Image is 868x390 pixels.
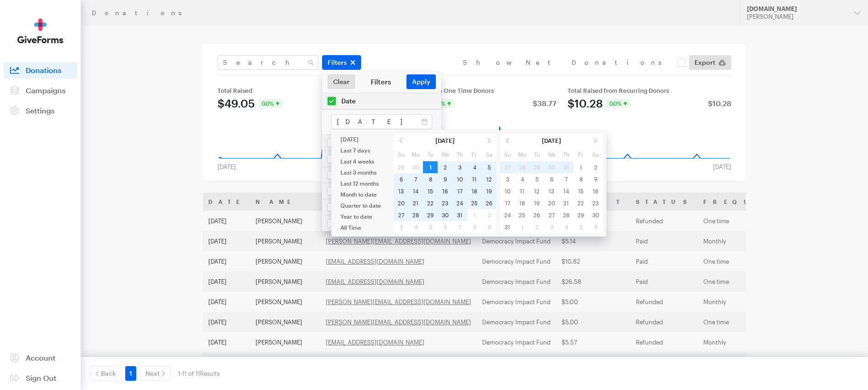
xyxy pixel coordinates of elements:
[482,161,496,173] td: 5
[408,173,423,185] td: 7
[630,192,698,211] th: Status
[212,163,241,170] div: [DATE]
[452,197,467,209] td: 24
[698,332,803,352] td: Monthly
[335,145,386,156] li: Last 7 days
[408,185,423,197] td: 14
[747,5,846,13] div: [DOMAIN_NAME]
[438,147,452,161] th: We
[438,185,452,197] td: 16
[544,185,559,197] td: 13
[556,292,630,312] td: $5.00
[467,185,482,197] td: 18
[698,312,803,332] td: One time
[26,106,55,115] span: Settings
[26,66,61,74] span: Donations
[698,211,803,231] td: One time
[467,161,482,173] td: 4
[423,161,438,173] td: 1
[568,87,731,94] div: Total Raised from Recurring Donors
[4,102,77,119] a: Settings
[320,192,477,211] th: Email
[430,99,454,108] div: 0.0%
[406,74,436,89] button: Apply
[328,57,347,68] span: Filters
[695,57,715,68] span: Export
[217,55,318,70] input: Search Name & Email
[698,251,803,271] td: One time
[556,231,630,251] td: $5.14
[250,271,320,292] td: [PERSON_NAME]
[533,100,556,107] div: $38.77
[588,147,603,161] th: Sa
[328,74,355,89] a: Clear
[355,77,406,86] div: Filters
[335,200,386,211] li: Quarter to date
[529,147,544,161] th: Tu
[568,98,603,109] div: $10.28
[217,87,381,94] div: Total Raised
[394,197,408,209] td: 20
[250,312,320,332] td: [PERSON_NAME]
[698,231,803,251] td: Monthly
[559,173,573,185] td: 7
[438,197,452,209] td: 23
[203,271,250,292] td: [DATE]
[588,161,603,173] td: 2
[452,147,467,161] th: Th
[326,318,471,326] a: [PERSON_NAME][EMAIL_ADDRESS][DOMAIN_NAME]
[326,278,424,285] a: [EMAIL_ADDRESS][DOMAIN_NAME]
[477,292,556,312] td: Democracy Impact Fund
[423,197,438,209] td: 22
[630,251,698,271] td: Paid
[467,173,482,185] td: 11
[544,173,559,185] td: 6
[515,147,529,161] th: Mo
[452,161,467,173] td: 3
[573,197,588,209] td: 22
[200,370,220,377] span: Results
[630,271,698,292] td: Paid
[26,353,56,362] span: Account
[477,312,556,332] td: Democracy Impact Fund
[500,173,515,185] td: 3
[698,292,803,312] td: Monthly
[467,147,482,161] th: Fr
[559,185,573,197] td: 14
[394,147,408,161] th: Su
[335,156,386,167] li: Last 4 weeks
[515,134,588,147] th: [DATE]
[559,197,573,209] td: 21
[452,185,467,197] td: 17
[529,185,544,197] td: 12
[689,55,731,70] a: Export
[630,332,698,352] td: Refunded
[250,251,320,271] td: [PERSON_NAME]
[26,86,66,95] span: Campaigns
[335,222,386,233] li: All Time
[203,312,250,332] td: [DATE]
[544,197,559,209] td: 20
[573,173,588,185] td: 8
[708,100,731,107] div: $10.28
[335,167,386,178] li: Last 3 months
[423,147,438,161] th: Tu
[259,99,282,108] div: 0.0%
[556,251,630,271] td: $10.82
[477,332,556,352] td: Democracy Impact Fund
[698,271,803,292] td: One time
[482,197,496,209] td: 26
[394,173,408,185] td: 6
[544,209,559,221] td: 27
[203,251,250,271] td: [DATE]
[500,221,515,233] td: 31
[482,173,496,185] td: 12
[4,82,77,99] a: Campaigns
[588,197,603,209] td: 23
[556,312,630,332] td: $5.00
[482,185,496,197] td: 19
[178,366,220,381] div: 1-11 of 11
[408,197,423,209] td: 21
[438,173,452,185] td: 9
[482,147,496,161] th: Sa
